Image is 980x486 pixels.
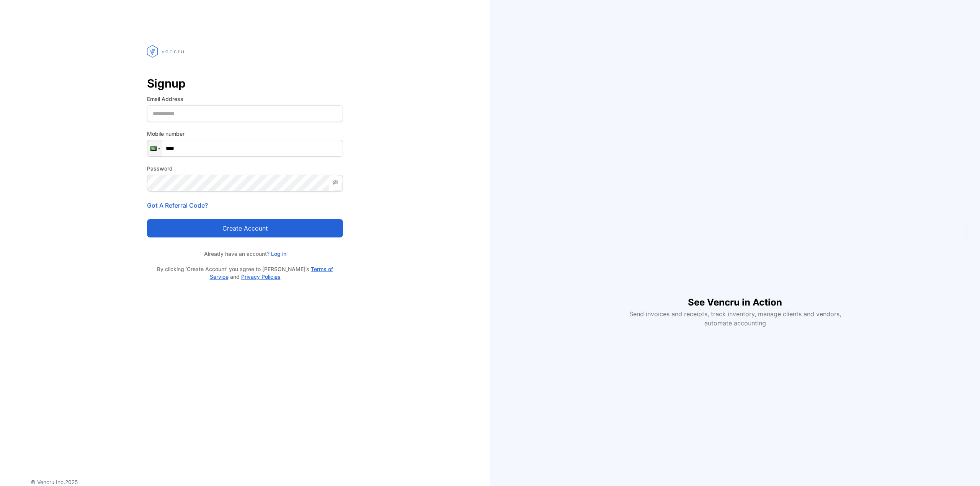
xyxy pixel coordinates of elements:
[241,273,281,280] a: Privacy Policies
[147,31,185,72] img: vencru logo
[625,309,845,328] p: Send invoices and receipts, track inventory, manage clients and vendors, automate accounting
[147,95,343,103] label: Email Address
[147,250,343,258] p: Already have an account?
[147,74,343,93] p: Signup
[147,140,162,156] div: Saudi Arabia: + 966
[147,164,343,172] label: Password
[147,130,343,138] label: Mobile number
[688,283,782,309] h1: See Vencru in Action
[147,219,343,237] button: Create account
[624,159,846,283] iframe: YouTube video player
[147,265,343,281] p: By clicking ‘Create Account’ you agree to [PERSON_NAME]’s and
[147,201,343,210] p: Got A Referral Code?
[269,250,286,257] a: Log in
